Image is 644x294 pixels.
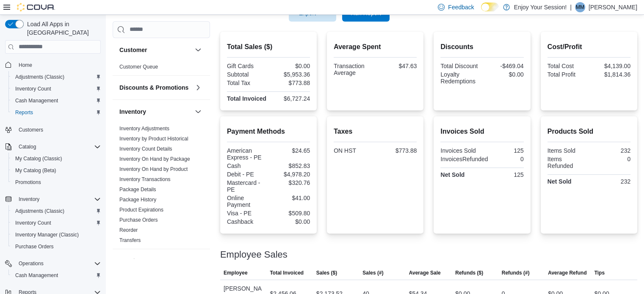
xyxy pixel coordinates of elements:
[8,241,104,253] button: Purchase Orders
[15,258,47,269] button: Operations
[12,84,55,94] a: Inventory Count
[193,256,203,266] button: Loyalty
[193,107,203,117] button: Inventory
[12,270,61,280] a: Cash Management
[12,230,82,240] a: Inventory Manager (Classic)
[8,269,104,281] button: Cash Management
[548,269,587,276] span: Average Refund
[19,62,32,69] span: Home
[455,269,483,276] span: Refunds ($)
[440,71,480,85] div: Loyalty Redemptions
[227,42,310,52] h2: Total Sales ($)
[481,3,499,11] input: Dark Mode
[119,166,188,173] span: Inventory On Hand by Product
[227,80,267,86] div: Total Tax
[19,143,36,150] span: Catalog
[8,165,104,176] button: My Catalog (Beta)
[119,83,191,92] button: Discounts & Promotions
[12,72,68,82] a: Adjustments (Classic)
[227,218,267,225] div: Cashback
[589,2,637,12] p: [PERSON_NAME]
[12,177,44,187] a: Promotions
[15,60,101,70] span: Home
[119,46,147,54] h3: Customer
[19,196,39,203] span: Inventory
[119,156,190,162] span: Inventory On Hand by Package
[270,171,310,178] div: $4,978.20
[12,154,66,164] a: My Catalog (Classic)
[8,153,104,165] button: My Catalog (Classic)
[15,208,64,214] span: Adjustments (Classic)
[591,156,630,162] div: 0
[119,135,188,142] span: Inventory by Product Historical
[270,269,304,276] span: Total Invoiced
[440,156,488,162] div: InvoicesRefunded
[15,167,56,174] span: My Catalog (Beta)
[113,62,210,75] div: Customer
[119,227,138,234] span: Reorder
[270,195,310,201] div: $41.00
[119,217,158,223] a: Purchase Orders
[448,3,474,11] span: Feedback
[547,147,587,154] div: Items Sold
[19,260,44,267] span: Operations
[547,63,587,69] div: Total Cost
[19,126,43,133] span: Customers
[547,178,572,185] strong: Net Sold
[2,193,104,205] button: Inventory
[119,186,156,193] span: Package Details
[484,71,524,78] div: $0.00
[484,63,524,69] div: -$469.04
[492,156,524,162] div: 0
[119,207,163,213] a: Product Expirations
[334,147,373,154] div: ON HST
[502,269,530,276] span: Refunds (#)
[8,217,104,229] button: Inventory Count
[227,63,267,69] div: Gift Cards
[15,142,39,152] button: Catalog
[119,46,191,54] button: Customer
[113,124,210,249] div: Inventory
[12,230,101,240] span: Inventory Manager (Classic)
[440,42,523,52] h2: Discounts
[227,195,267,208] div: Online Payment
[377,147,417,154] div: $773.88
[2,141,104,153] button: Catalog
[12,96,101,106] span: Cash Management
[270,162,310,169] div: $852.83
[15,194,101,204] span: Inventory
[334,126,417,137] h2: Taxes
[193,82,203,93] button: Discounts & Promotions
[570,2,572,12] p: |
[227,210,267,217] div: Visa - PE
[2,124,104,136] button: Customers
[547,71,587,78] div: Total Profit
[15,155,62,162] span: My Catalog (Classic)
[8,205,104,217] button: Adjustments (Classic)
[12,242,101,252] span: Purchase Orders
[119,107,191,116] button: Inventory
[15,258,101,269] span: Operations
[514,2,567,12] p: Enjoy Your Session!
[270,80,310,86] div: $773.88
[594,269,604,276] span: Tips
[377,63,417,69] div: $47.63
[15,231,79,238] span: Inventory Manager (Classic)
[8,71,104,83] button: Adjustments (Classic)
[15,97,58,104] span: Cash Management
[12,154,101,164] span: My Catalog (Classic)
[15,124,101,135] span: Customers
[484,147,524,154] div: 125
[591,63,630,69] div: $4,139.00
[119,197,156,203] a: Package History
[2,59,104,71] button: Home
[547,126,630,137] h2: Products Sold
[15,179,41,186] span: Promotions
[8,107,104,118] button: Reports
[270,147,310,154] div: $24.65
[15,125,47,135] a: Customers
